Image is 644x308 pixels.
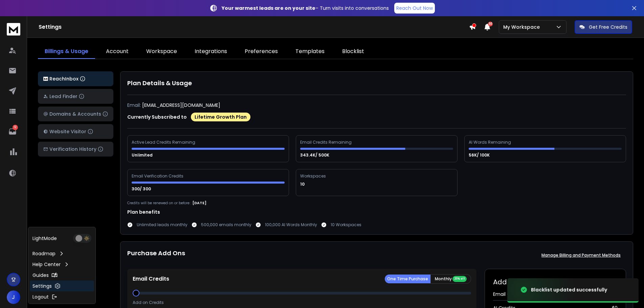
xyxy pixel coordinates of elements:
p: Email: [127,102,141,109]
button: Website Visitor [38,124,113,139]
img: logo [7,23,20,35]
p: Unlimited leads monthly [137,222,187,228]
a: Preferences [238,45,285,59]
a: Help Center [30,259,94,270]
p: 12 [13,125,18,130]
p: [DATE] [193,200,206,206]
button: ReachInbox [38,71,113,86]
span: Email Credits [493,291,524,298]
p: Light Mode [32,235,57,242]
p: 343.4K/ 500K [300,152,330,158]
a: Integrations [188,45,234,59]
a: 12 [6,125,19,138]
p: My Workspace [503,24,542,30]
button: Lead Finder [38,89,113,104]
p: Currently Subscribed to [127,114,187,120]
h1: Purchase Add Ons [127,248,185,262]
p: 10 [300,182,306,187]
a: Workspace [139,45,184,59]
p: Unlimited [132,152,154,158]
a: Settings [30,281,94,291]
p: 10 Workspaces [331,222,361,228]
p: Add on Credits [133,300,164,305]
h1: Plan benefits [127,209,626,215]
div: Lifetime Growth Plan [191,113,250,121]
div: 20% off [452,276,467,282]
p: Reach Out Now [396,5,433,11]
div: Active Lead Credits Remaining [132,140,196,145]
div: Email Verification Credits [132,173,184,179]
a: Blocklist [335,45,371,59]
img: logo [43,77,48,81]
button: Get Free Credits [575,20,632,34]
p: Guides [32,272,49,279]
p: Get Free Credits [589,24,627,30]
p: Settings [32,283,52,289]
button: Domains & Accounts [38,106,113,121]
p: – Turn visits into conversations [222,5,389,11]
span: 50 [488,22,493,26]
p: Roadmap [32,250,55,257]
p: 300/ 300 [132,186,152,192]
a: Billings & Usage [38,45,95,59]
div: Email Credits Remaining [300,140,353,145]
a: Reach Out Now [394,3,435,14]
a: Roadmap [30,248,94,259]
h2: Add-on Details [493,277,618,287]
h1: Plan Details & Usage [127,78,626,88]
strong: Your warmest leads are on your site [222,5,315,11]
button: J [7,290,20,304]
div: Workspaces [300,173,327,179]
h1: Settings [39,23,469,31]
button: One Time Purchase [385,275,430,283]
p: Email Credits [133,275,169,283]
p: Credits will be renewed on or before : [127,200,191,206]
button: Monthly 20% off [430,274,471,284]
p: Manage Billing and Payment Methods [541,253,621,258]
a: Account [99,45,135,59]
a: Templates [289,45,331,59]
p: 500,000 emails monthly [201,222,251,228]
div: Blacklist updated successfully [531,286,607,293]
p: Logout [32,293,49,300]
a: Guides [30,270,94,281]
p: Help Center [32,261,61,268]
button: Manage Billing and Payment Methods [536,248,626,262]
p: 56K/ 100K [469,152,491,158]
div: AI Words Remaining [469,140,512,145]
p: [EMAIL_ADDRESS][DOMAIN_NAME] [142,102,220,109]
button: Verification History [38,142,113,157]
p: 100,000 AI Words Monthly [265,222,317,228]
